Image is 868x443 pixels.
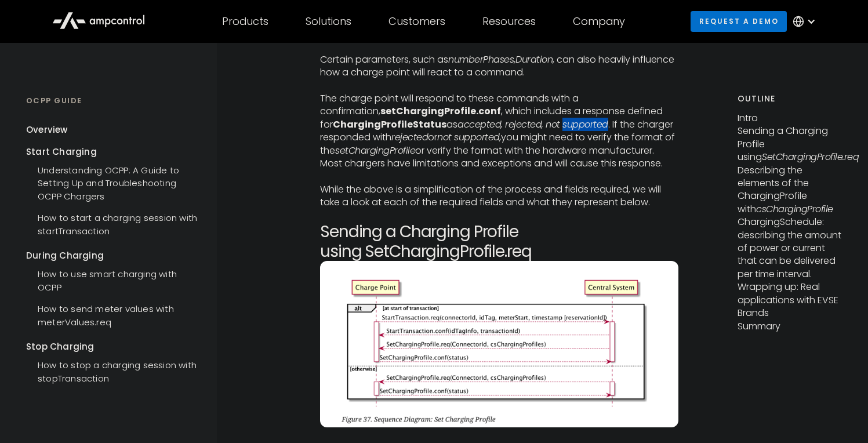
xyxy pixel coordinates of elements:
[738,112,842,125] p: Intro
[388,15,445,28] div: Customers
[26,262,199,297] a: How to use smart charging with OCPP
[26,158,199,206] a: Understanding OCPP: A Guide to Setting Up and Troubleshooting OCPP Chargers
[738,93,842,105] h5: Outline
[738,164,842,216] p: Describing the elements of the ChargingProfile with
[738,320,842,333] p: Summary
[333,118,446,131] strong: ChargingProfileStatus
[320,222,678,261] h2: Sending a Charging Profile using SetChargingProfile.req
[573,15,625,28] div: Company
[691,11,787,31] a: Request a demo
[448,53,514,66] em: numberPhases
[320,261,678,427] img: OCPP 1.6j Set Charging Profile diagram
[380,104,501,118] strong: setChargingProfile.conf
[320,79,678,92] p: ‍
[26,353,199,388] a: How to stop a charging session with stopTransaction
[26,96,199,106] div: OCPP GUIDE
[26,124,68,145] a: Overview
[222,15,268,28] div: Products
[306,15,351,28] div: Solutions
[320,40,678,53] p: ‍
[320,209,678,222] p: ‍
[26,206,199,241] a: How to start a charging session with startTransaction
[26,146,199,158] div: Start Charging
[320,183,678,209] p: While the above is a simplification of the process and fields required, we will take a look at ea...
[26,124,68,136] div: Overview
[437,130,501,144] em: not supported,
[320,170,678,183] p: ‍
[335,144,415,157] em: setChargingProfile
[26,340,199,353] div: Stop Charging
[738,281,842,319] p: Wrapping up: Real applications with EVSE Brands
[738,125,842,164] p: Sending a Charging Profile using
[515,53,553,66] em: Duration
[320,92,678,170] p: The charge point will respond to these commands with a confirmation, , which includes a response ...
[762,150,859,164] em: SetChargingProfile.req
[26,297,199,332] a: How to send meter values with meterValues.req
[457,118,608,131] em: accepted, rejected, not supported
[320,53,678,79] p: Certain parameters, such as , , can also heavily influence how a charge point will react to a com...
[391,130,428,144] em: rejected
[756,202,833,216] em: csChargingProfile
[26,249,199,262] div: During Charging
[738,216,842,281] p: ChargingSchedule: describing the amount of power or current that can be delivered per time interval.
[482,15,536,28] div: Resources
